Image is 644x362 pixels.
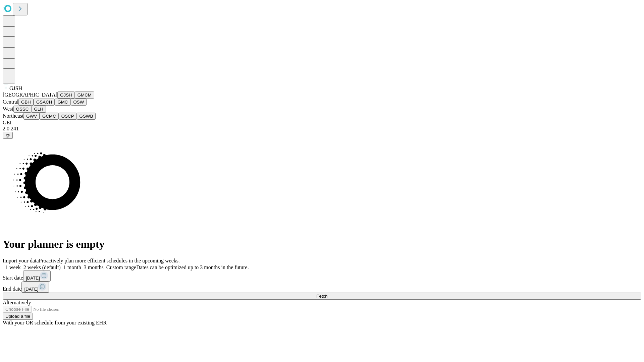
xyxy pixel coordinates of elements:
[63,264,81,270] span: 1 month
[3,113,23,119] span: Northeast
[23,264,61,270] span: 2 weeks (default)
[3,92,57,98] span: [GEOGRAPHIC_DATA]
[3,132,13,139] button: @
[59,113,77,120] button: OSCP
[3,270,641,282] div: Start date
[3,313,33,320] button: Upload a file
[26,276,40,281] span: [DATE]
[106,264,136,270] span: Custom range
[3,282,641,293] div: End date
[3,99,18,105] span: Central
[24,287,38,292] span: [DATE]
[5,264,21,270] span: 1 week
[23,113,40,120] button: GWV
[3,106,13,112] span: West
[316,294,327,299] span: Fetch
[3,293,641,300] button: Fetch
[40,113,59,120] button: GCMC
[84,264,104,270] span: 3 months
[9,85,22,91] span: GJSH
[136,264,249,270] span: Dates can be optimized up to 3 months in the future.
[31,106,46,113] button: GLH
[18,99,34,106] button: GBH
[57,92,75,99] button: GJSH
[3,300,31,305] span: Alternatively
[3,238,641,250] h1: Your planner is empty
[21,282,49,293] button: [DATE]
[3,126,641,132] div: 2.0.241
[3,120,641,126] div: GEI
[3,258,39,263] span: Import your data
[71,99,87,106] button: OSW
[3,320,107,325] span: With your OR schedule from your existing EHR
[34,99,55,106] button: GSACH
[77,113,96,120] button: GSWB
[13,106,32,113] button: OSSC
[39,258,180,263] span: Proactively plan more efficient schedules in the upcoming weeks.
[23,270,51,282] button: [DATE]
[55,99,70,106] button: GMC
[75,92,94,99] button: GMCM
[5,133,10,138] span: @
